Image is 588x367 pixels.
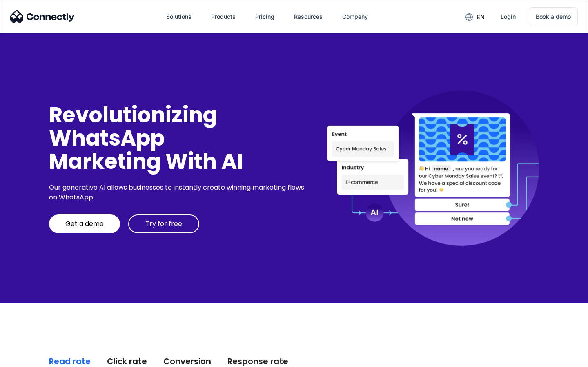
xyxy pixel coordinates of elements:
a: Pricing [249,7,281,27]
div: Solutions [166,11,192,22]
a: Login [494,7,522,27]
div: Products [211,11,236,22]
a: Try for free [128,214,199,233]
a: Get a demo [49,214,120,233]
div: Pricing [255,11,274,22]
div: Resources [294,11,323,22]
div: Our generative AI allows businesses to instantly create winning marketing flows on WhatsApp. [49,183,307,202]
div: Conversion [163,356,211,367]
div: Click rate [107,356,147,367]
img: Connectly Logo [10,10,75,23]
div: Revolutionizing WhatsApp Marketing With AI [49,103,307,173]
div: Get a demo [65,220,104,228]
div: en [477,11,485,23]
div: Try for free [145,220,182,228]
a: Book a demo [529,7,578,26]
div: Company [342,11,368,22]
div: Read rate [49,356,91,367]
div: Login [501,11,516,22]
div: Response rate [227,356,288,367]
